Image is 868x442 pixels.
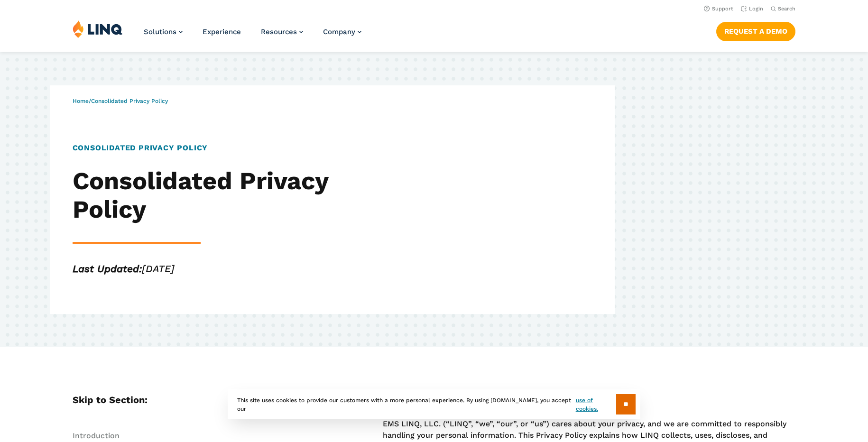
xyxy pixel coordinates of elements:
[73,263,175,275] em: [DATE]
[741,6,763,12] a: Login
[771,5,795,12] button: Open Search Bar
[144,28,176,36] span: Solutions
[778,6,795,12] span: Search
[716,20,795,41] nav: Button Navigation
[73,263,142,275] strong: Last Updated:
[73,431,120,440] a: Introduction
[144,20,361,51] nav: Primary Navigation
[73,142,407,154] h1: Consolidated Privacy Policy
[704,6,733,12] a: Support
[323,28,355,36] span: Company
[73,98,89,104] a: Home
[261,28,303,36] a: Resources
[144,28,183,36] a: Solutions
[716,22,795,41] a: Request a Demo
[228,389,640,419] div: This site uses cookies to provide our customers with a more personal experience. By using [DOMAIN...
[576,396,616,413] a: use of cookies.
[261,28,297,36] span: Resources
[73,167,407,224] h2: Consolidated Privacy Policy
[91,98,168,104] span: Consolidated Privacy Policy
[203,28,241,36] a: Experience
[73,98,168,104] span: /
[73,393,321,407] h5: Skip to Section:
[323,28,361,36] a: Company
[73,20,123,38] img: LINQ | K‑12 Software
